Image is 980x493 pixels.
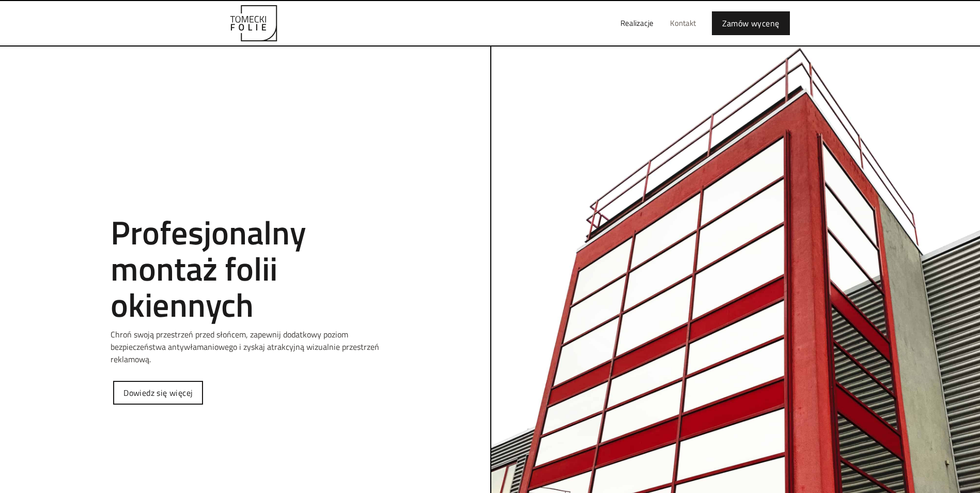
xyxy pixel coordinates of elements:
[111,188,379,198] h1: Tomecki folie
[612,7,662,40] a: Realizacje
[662,7,704,40] a: Kontakt
[111,214,379,323] h2: Profesjonalny montaż folii okiennych
[111,328,379,365] p: Chroń swoją przestrzeń przed słońcem, zapewnij dodatkowy poziom bezpieczeństwa antywłamaniowego i...
[113,381,203,405] a: Dowiedz się więcej
[712,11,790,35] a: Zamów wycenę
